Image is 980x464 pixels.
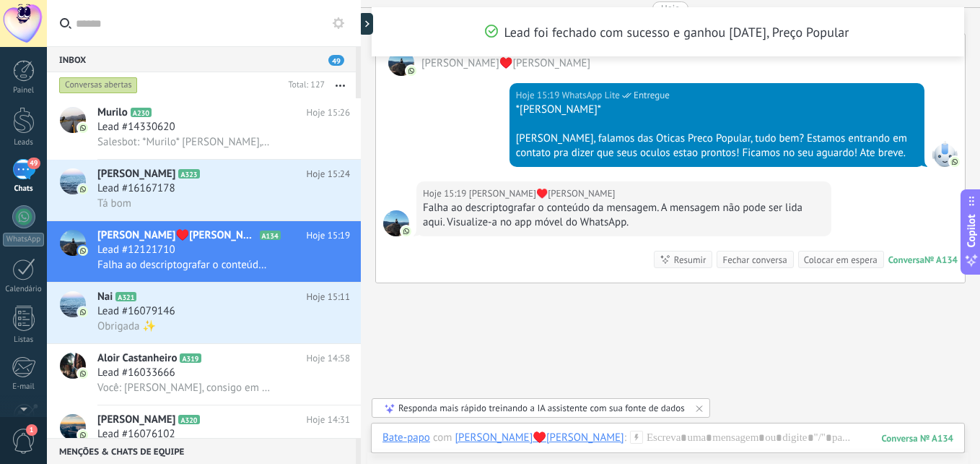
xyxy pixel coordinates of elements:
[78,430,88,440] img: icon
[307,413,350,427] span: Hoje 14:31
[307,290,350,304] span: Hoje 15:11
[178,415,199,424] span: A320
[359,13,373,35] div: Mostrar
[78,123,88,133] img: icon
[97,427,175,442] span: Lead #16076102
[180,353,201,363] span: A319
[47,160,361,220] a: avataricon[PERSON_NAME]A323Hoje 15:24Lead #16167178Tá bom
[307,228,350,243] span: Hoje 15:19
[178,169,199,179] span: A323
[260,231,281,240] span: A134
[3,86,45,95] div: Painel
[423,201,825,230] div: Falha ao descriptografar o conteúdo da mensagem. A mensagem não pode ser lida aqui. Visualize-a n...
[932,141,958,167] span: WhatsApp Lite
[97,413,175,427] span: [PERSON_NAME]
[423,186,469,201] div: Hoje 15:19
[47,46,356,72] div: Inbox
[97,258,271,272] span: Falha ao descriptografar o conteúdo da mensagem. A mensagem não pode ser lida aqui. Visualize-a n...
[307,167,350,181] span: Hoje 15:24
[469,186,616,201] span: Linda♥️lindamar
[115,292,136,301] span: A321
[97,304,175,319] span: Lead #16079146
[97,197,131,210] span: Tá bom
[455,431,624,444] div: Linda♥️lindamar
[47,438,356,464] div: Menções & Chats de equipe
[674,253,706,267] div: Resumir
[421,56,590,70] span: Linda♥️lindamar
[804,253,878,267] div: Colocar em espera
[516,132,918,160] div: [PERSON_NAME], falamos das Oticas Preco Popular, tudo bem? Estamos entrando em contato pra dizer ...
[307,106,350,120] span: Hoje 15:26
[97,167,175,181] span: [PERSON_NAME]
[97,106,128,120] span: Murilo
[388,50,414,76] span: Linda♥️lindamar
[78,307,88,317] img: icon
[131,108,152,117] span: A230
[433,431,452,445] span: com
[3,184,45,194] div: Chats
[78,369,88,379] img: icon
[3,335,45,345] div: Listas
[47,283,361,343] a: avatariconNaiA321Hoje 15:11Lead #16079146Obrigada ✨
[722,253,787,267] div: Fechar conversa
[383,210,409,236] span: Linda♥️lindamar
[406,66,416,76] img: com.amocrm.amocrmwa.svg
[97,366,175,380] span: Lead #16033666
[634,88,670,103] span: Entregue
[97,135,271,149] span: Salesbot: *Murilo* [PERSON_NAME], falamos das Oticas Preco Popular, tudo bem? Estamos entrando em...
[97,381,271,395] span: Você: [PERSON_NAME], consigo em ate 10x sem juros no cartao
[888,254,924,266] div: Conversa
[882,432,953,444] div: 134
[328,55,344,66] span: 49
[59,77,138,94] div: Conversas abertas
[325,72,356,98] button: Mais
[47,344,361,405] a: avatariconAloir CastanheiroA319Hoje 14:58Lead #16033666Você: [PERSON_NAME], consigo em ate 10x se...
[27,158,40,169] span: 49
[486,24,849,40] span: Lead foi fechado com sucesso e ganhou [DATE], Preço Popular
[624,431,626,445] span: :
[97,351,177,366] span: Aloir Castanheiro
[97,181,175,196] span: Lead #16167178
[47,221,361,282] a: avataricon[PERSON_NAME]♥️[PERSON_NAME]A134Hoje 15:19Lead #12121710Falha ao descriptografar o cont...
[398,402,685,414] div: Responda mais rápido treinando a IA assistente com sua fonte de dados
[516,88,562,103] div: Hoje 15:19
[3,233,44,246] div: WhatsApp
[97,243,175,257] span: Lead #12121710
[401,226,411,236] img: com.amocrm.amocrmwa.svg
[3,285,45,294] div: Calendário
[97,120,175,134] span: Lead #14330620
[47,98,361,159] a: avatariconMuriloA230Hoje 15:26Lead #14330620Salesbot: *Murilo* [PERSON_NAME], falamos das Oticas ...
[97,228,257,243] span: [PERSON_NAME]♥️[PERSON_NAME]
[562,88,620,103] span: WhatsApp Lite
[78,184,88,194] img: icon
[78,246,88,256] img: icon
[307,351,350,366] span: Hoje 14:58
[97,319,156,333] span: Obrigada ✨
[282,78,325,93] div: Total: 127
[924,254,958,266] div: № A134
[661,1,680,15] div: Hoje
[950,157,960,167] img: com.amocrm.amocrmwa.svg
[3,382,45,392] div: E-mail
[964,215,979,248] span: Copilot
[26,424,38,436] span: 1
[97,290,113,304] span: Nai
[516,103,918,117] div: *[PERSON_NAME]*
[3,138,45,147] div: Leads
